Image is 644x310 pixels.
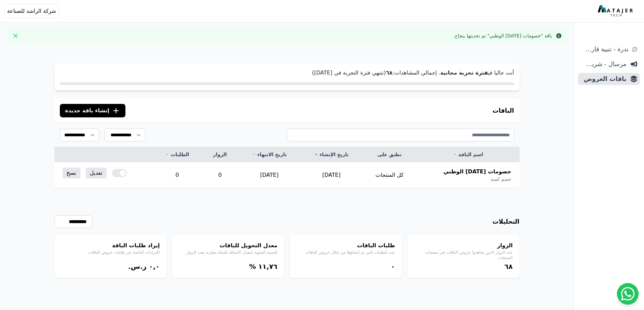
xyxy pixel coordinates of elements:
bdi: ١١,٧٦ [258,262,277,271]
div: ۰ [296,262,395,271]
a: اسم الباقة [425,151,511,158]
div: باقة "خصومات [DATE] الوطني" تم تحديثها بنجاح. [453,32,552,39]
td: 0 [202,162,238,188]
a: الطلبات [161,151,194,158]
span: مرسال - شريط دعاية [581,59,626,69]
span: باقات العروض [581,74,626,84]
p: النسبة المئوية لمعدل الاضافة للسلة مقارنة بعدد الزوار [179,250,278,255]
button: Close [10,30,21,41]
p: أنت حاليا في . إجمالي المشاهدات: (تنتهي فترة التجربة في [DATE]) [60,69,514,77]
a: تعديل [86,168,106,178]
img: MatajerTech Logo [598,5,635,17]
a: نسخ [63,168,80,178]
span: خصم كمية [491,176,511,182]
span: % [249,262,256,271]
bdi: ۰,۰ [149,262,160,271]
p: الإيرادات الناتجة عن طلبات عروض الباقات [61,250,160,255]
span: خصومات [DATE] الوطني [444,168,511,176]
h3: التحليلات [493,217,520,226]
strong: فترة تجربة مجانية [440,69,488,76]
td: [DATE] [301,162,362,188]
span: ندرة - تنبية قارب علي النفاذ [581,45,628,54]
strong: ٦٨ [386,69,392,76]
td: [DATE] [238,162,301,188]
span: ر.س. [128,262,146,271]
p: عدد الطلبات التي تم إنشاؤها من خلال عروض الباقات [296,250,395,255]
button: إنشاء باقة جديدة [60,104,126,117]
td: 0 [153,162,202,188]
button: شركة الراشد للصناعة [4,4,59,18]
td: كل المنتجات [362,162,417,188]
h4: الزوار [414,242,513,250]
a: تاريخ الانتهاء [246,151,292,158]
span: شركة الراشد للصناعة [7,7,56,15]
h3: الباقات [493,106,514,115]
th: الزوار [202,147,238,162]
h4: معدل التحويل للباقات [179,242,278,250]
a: تاريخ الإنشاء [309,151,354,158]
p: عدد الزوار الذين شاهدوا عروض الباقات في صفحات المنتجات [414,250,513,260]
th: تطبق على [362,147,417,162]
h4: طلبات الباقات [296,242,395,250]
h4: إيراد طلبات الباقة [61,242,160,250]
span: إنشاء باقة جديدة [65,107,110,115]
div: ٦٨ [414,262,513,271]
